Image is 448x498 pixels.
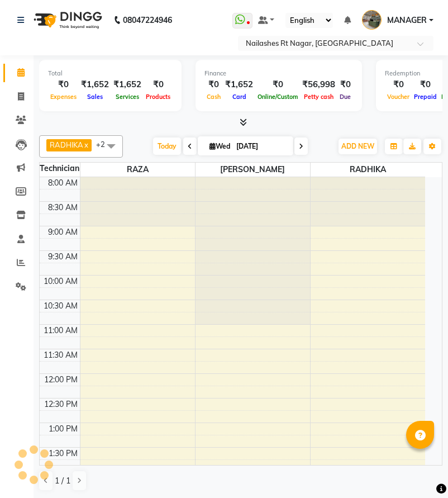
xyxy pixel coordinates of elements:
span: Cash [204,93,223,101]
div: ₹1,652 [111,78,144,91]
div: Finance [204,69,353,78]
img: logo [28,4,105,36]
span: Sales [85,93,105,101]
span: RAZA [80,163,195,177]
div: 12:30 PM [42,399,80,410]
span: Services [113,93,141,101]
button: ADD NEW [339,139,377,154]
b: 08047224946 [123,4,172,36]
div: 9:00 AM [46,226,80,238]
span: Due [337,93,353,101]
div: ₹0 [48,78,79,91]
a: x [83,140,88,149]
div: 9:30 AM [46,251,80,263]
span: ADD NEW [341,142,374,150]
div: ₹1,652 [223,78,255,91]
span: Expenses [48,93,79,101]
span: Products [144,93,173,101]
div: 8:30 AM [46,202,80,214]
div: ₹0 [255,78,300,91]
span: Prepaid [412,93,439,101]
span: RADHIKA [50,140,83,149]
div: ₹0 [412,78,439,91]
input: 2025-09-03 [233,138,289,155]
div: ₹56,998 [300,78,337,91]
span: [PERSON_NAME] [196,163,310,177]
span: RADHIKA [311,163,426,177]
img: MANAGER [362,10,382,30]
span: +2 [96,140,113,149]
div: 11:30 AM [41,349,80,361]
div: 10:00 AM [41,276,80,287]
span: Wed [207,142,233,150]
div: 1:30 PM [46,448,80,459]
div: ₹0 [385,78,412,91]
div: Technician [40,163,80,174]
div: ₹1,652 [79,78,111,91]
div: 12:00 PM [42,374,80,386]
div: 11:00 AM [41,325,80,336]
span: Petty cash [302,93,336,101]
span: Today [153,137,181,155]
div: ₹0 [337,78,353,91]
div: ₹0 [204,78,223,91]
span: Online/Custom [255,93,300,101]
span: 1 / 1 [55,475,70,487]
div: 1:00 PM [46,423,80,435]
span: MANAGER [387,15,427,26]
span: Voucher [385,93,412,101]
div: ₹0 [144,78,173,91]
div: Total [48,69,173,78]
div: 10:30 AM [41,300,80,312]
div: 8:00 AM [46,177,80,189]
span: Card [230,93,249,101]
